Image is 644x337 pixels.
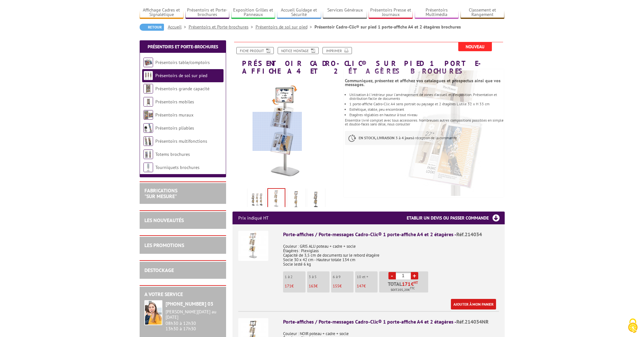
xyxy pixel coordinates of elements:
a: Présentoirs muraux [155,112,193,118]
a: Présentoirs de sol sur pied [256,24,314,30]
span: 205,20 [397,287,408,293]
img: porte_messages_cadro_clic_noir_1porte_affiche_a4_2etageres_plexiglass_214034nr.jpg [289,189,304,209]
a: LES PROMOTIONS [144,242,184,248]
a: Présentoirs et Porte-brochures [189,24,256,30]
span: Nouveau [458,42,492,51]
span: 147 [357,283,363,289]
img: Totems brochures [143,149,153,159]
span: 171 [402,281,411,286]
span: 155 [333,283,339,289]
a: + [411,272,418,279]
span: 163 [309,283,315,289]
img: Présentoirs grande capacité [143,84,153,93]
p: Total [381,281,428,293]
strong: [PHONE_NUMBER] 03 [166,301,213,307]
a: Services Généraux [323,7,367,18]
p: € [309,284,330,288]
span: Réf.214034 [456,231,482,237]
a: Présentoirs et Porte-brochures [185,7,230,18]
a: Tourniquets brochures [155,164,200,170]
p: Prix indiqué HT [238,212,269,224]
a: LES NOUVEAUTÉS [144,217,184,223]
img: Présentoirs muraux [143,110,153,120]
button: Cookies (fenêtre modale) [622,315,644,337]
p: 3 à 5 [309,275,330,279]
a: Présentoirs pliables [155,125,194,131]
p: € [333,284,354,288]
div: [PERSON_NAME][DATE] au [DATE] [166,309,221,320]
a: Retour [140,24,164,31]
a: Accueil [168,24,189,30]
p: 10 et + [357,275,378,279]
div: 08h30 à 12h30 13h30 à 17h30 [166,309,221,331]
a: Présentoirs de sol sur pied [155,73,207,78]
span: Réf.214034NR [456,318,489,325]
a: Exposition Grilles et Panneaux [231,7,275,18]
img: Présentoirs multifonctions [143,136,153,146]
div: Porte-affiches / Porte-messages Cadro-Clic® 1 porte-affiche A4 et 2 étagères - [283,318,499,325]
p: 6 à 9 [333,275,354,279]
a: Présentoirs table/comptoirs [155,60,210,65]
h3: Etablir un devis ou passer commande [407,212,505,224]
li: Présentoir Cadro-Clic® sur pied 1 porte-affiche A4 et 2 étagères brochures [314,24,461,30]
img: Porte-affiches / Porte-messages Cadro-Clic® 1 porte-affiche A4 et 2 étagères [238,231,268,261]
p: € [357,284,378,288]
a: - [388,272,396,279]
img: porte_messages_cadro_clic_noir_1porte_affiche_a4_2etageres_metal_214034mnr.jpg [308,189,324,209]
a: Présentoirs et Porte-brochures [148,44,218,50]
div: Porte-affiches / Porte-messages Cadro-Clic® 1 porte-affiche A4 et 2 étagères - [283,231,499,238]
a: Notice Montage [278,47,319,54]
a: Classement et Rangement [461,7,505,18]
img: Tourniquets brochures [143,163,153,172]
img: porte_messages_cadro_clic_gris_1porte_affiche_a4_2etageres_plexiglass_214034.jpg [268,189,285,209]
a: Fiche produit [236,47,274,54]
a: Totems brochures [155,151,190,157]
a: Présentoirs multifonctions [155,138,207,144]
a: Présentoirs Presse et Journaux [369,7,413,18]
span: € [411,281,414,286]
a: Présentoirs grande capacité [155,86,209,92]
img: Présentoirs de sol sur pied [143,71,153,80]
a: Imprimer [322,47,352,54]
a: FABRICATIONS"Sur Mesure" [144,187,177,199]
img: porte_affiches_poteaux_noir_etagere_metal_noir_gris_alu_plexiglass_poteaux_noir_etagere_plexiglas... [249,189,264,209]
sup: TTC [410,286,415,290]
img: Présentoirs table/comptoirs [143,58,153,67]
p: Couleur : GRIS ALU poteau + cadre + socle Étagères : Plexiglass Capacité de 3,5 cm de documents s... [283,240,499,267]
h2: A votre service [144,292,221,297]
a: DESTOCKAGE [144,267,174,273]
span: 171 [285,283,291,289]
p: € [285,284,306,288]
p: 1 à 2 [285,275,306,279]
sup: HT [414,280,418,285]
span: Soit € [391,287,415,293]
img: widget-service.jpg [144,300,162,325]
a: Ajouter à mon panier [451,299,496,309]
a: Accueil Guidage et Sécurité [277,7,321,18]
a: Présentoirs Multimédia [415,7,459,18]
a: Affichage Cadres et Signalétique [140,7,184,18]
img: Cookies (fenêtre modale) [625,318,641,334]
img: Présentoirs mobiles [143,97,153,107]
a: Présentoirs mobiles [155,99,194,105]
img: Présentoirs pliables [143,123,153,133]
